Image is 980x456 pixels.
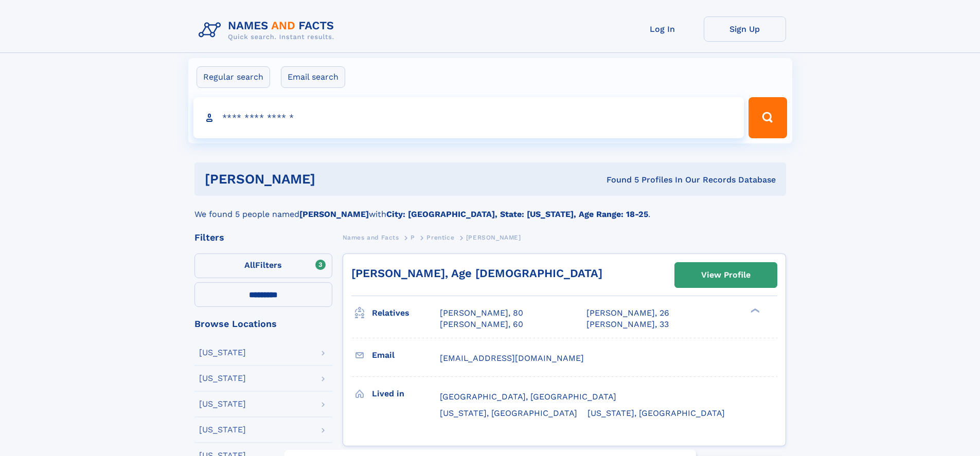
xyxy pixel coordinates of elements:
[299,209,369,219] b: [PERSON_NAME]
[193,97,744,138] input: search input
[199,374,246,382] div: [US_STATE]
[343,231,399,244] a: Names and Facts
[411,234,415,241] span: P
[704,16,786,42] a: Sign Up
[372,346,440,364] h3: Email
[194,233,332,242] div: Filters
[621,16,704,42] a: Log In
[194,253,332,278] label: Filters
[587,408,725,418] span: [US_STATE], [GEOGRAPHIC_DATA]
[199,426,246,434] div: [US_STATE]
[440,408,577,418] span: [US_STATE], [GEOGRAPHIC_DATA]
[440,353,584,363] span: [EMAIL_ADDRESS][DOMAIN_NAME]
[466,234,521,241] span: [PERSON_NAME]
[701,263,751,287] div: View Profile
[586,307,669,319] a: [PERSON_NAME], 26
[749,97,787,138] button: Search Button
[748,307,760,314] div: ❯
[586,319,669,330] a: [PERSON_NAME], 33
[675,263,777,287] a: View Profile
[411,231,415,244] a: P
[461,174,776,186] div: Found 5 Profiles In Our Records Database
[197,66,270,88] label: Regular search
[440,307,523,319] a: [PERSON_NAME], 80
[351,267,602,280] a: [PERSON_NAME], Age [DEMOGRAPHIC_DATA]
[372,385,440,403] h3: Lived in
[244,260,255,270] span: All
[281,66,345,88] label: Email search
[194,16,343,44] img: Logo Names and Facts
[426,231,454,244] a: Prentice
[440,319,523,330] a: [PERSON_NAME], 60
[440,392,616,402] span: [GEOGRAPHIC_DATA], [GEOGRAPHIC_DATA]
[199,349,246,357] div: [US_STATE]
[199,400,246,408] div: [US_STATE]
[194,319,332,329] div: Browse Locations
[205,173,461,186] h1: [PERSON_NAME]
[426,234,454,241] span: Prentice
[194,196,786,221] div: We found 5 people named with .
[372,304,440,322] h3: Relatives
[386,209,648,219] b: City: [GEOGRAPHIC_DATA], State: [US_STATE], Age Range: 18-25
